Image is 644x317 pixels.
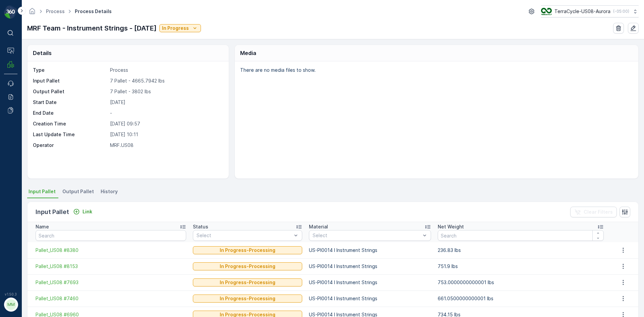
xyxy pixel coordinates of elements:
[309,223,328,230] p: Material
[83,208,92,215] p: Link
[613,9,629,14] p: ( -05:00 )
[73,8,113,15] span: Process Details
[110,67,222,73] p: Process
[6,299,16,310] div: MM
[110,110,222,116] p: -
[27,23,157,33] p: MRF Team - Instrument Strings - [DATE]
[110,131,222,138] p: [DATE] 10:11
[313,232,421,239] p: Select
[110,88,222,95] p: 7 Pallet - 3802 lbs
[33,77,107,84] p: Input Pallet
[36,223,49,230] p: Name
[438,247,604,254] p: 236.83 lbs
[36,279,186,286] a: Pallet_US08 #7693
[29,188,56,195] span: Input Pallet
[70,208,95,216] button: Link
[570,207,617,217] button: Clear Filters
[162,25,189,32] p: In Progress
[110,120,222,127] p: [DATE] 09:57
[193,295,302,303] button: In Progress-Processing
[36,230,186,241] input: Search
[110,99,222,106] p: [DATE]
[309,247,431,254] p: US-PI0014 I Instrument Strings
[33,142,107,149] p: Operator
[101,188,118,195] span: History
[541,8,552,15] img: image_ci7OI47.png
[193,262,302,270] button: In Progress-Processing
[4,292,17,296] span: v 1.50.3
[438,223,464,230] p: Net Weight
[584,209,613,215] p: Clear Filters
[309,295,431,302] p: US-PI0014 I Instrument Strings
[309,263,431,270] p: US-PI0014 I Instrument Strings
[220,247,275,254] p: In Progress-Processing
[36,295,186,302] a: Pallet_US08 #7460
[4,298,17,312] button: MM
[309,279,431,286] p: US-PI0014 I Instrument Strings
[240,67,631,73] p: There are no media files to show.
[33,49,52,57] p: Details
[220,263,275,270] p: In Progress-Processing
[240,49,256,57] p: Media
[33,110,107,116] p: End Date
[36,247,186,254] a: Pallet_US08 #8380
[33,99,107,106] p: Start Date
[36,207,69,217] p: Input Pallet
[29,10,36,16] a: Homepage
[36,263,186,270] a: Pallet_US08 #8153
[33,131,107,138] p: Last Update Time
[33,88,107,95] p: Output Pallet
[193,246,302,254] button: In Progress-Processing
[438,230,604,241] input: Search
[193,223,208,230] p: Status
[220,295,275,302] p: In Progress-Processing
[438,279,604,286] p: 753.0000000000001 lbs
[110,142,222,149] p: MRF.US08
[541,5,639,17] button: TerraCycle-US08-Aurora(-05:00)
[110,77,222,84] p: 7 Pallet - 4665.7942 lbs
[220,279,275,286] p: In Progress-Processing
[438,263,604,270] p: 751.9 lbs
[33,67,107,73] p: Type
[33,120,107,127] p: Creation Time
[62,188,94,195] span: Output Pallet
[4,5,17,19] img: logo
[197,232,292,239] p: Select
[554,8,610,15] p: TerraCycle-US08-Aurora
[159,24,201,32] button: In Progress
[438,295,604,302] p: 661.0500000000001 lbs
[193,278,302,286] button: In Progress-Processing
[46,8,65,14] a: Process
